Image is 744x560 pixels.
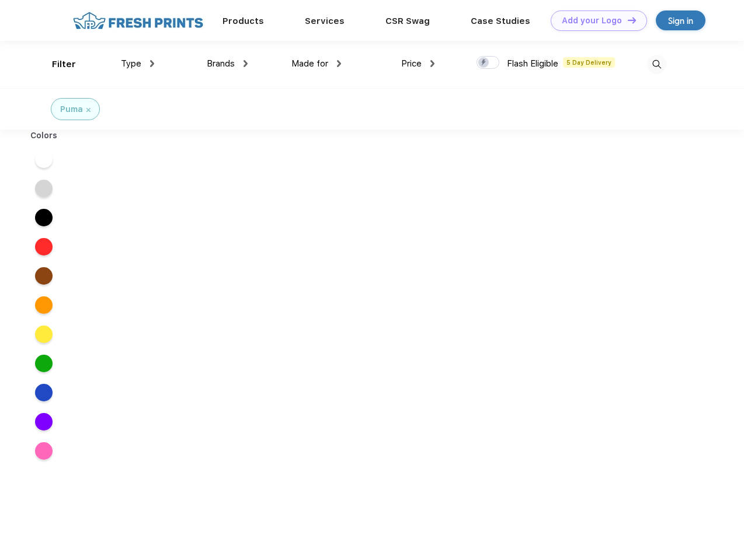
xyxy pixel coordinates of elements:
[121,58,141,69] span: Type
[60,103,83,116] div: Puma
[150,60,154,67] img: dropdown.png
[207,58,235,69] span: Brands
[291,58,328,69] span: Made for
[244,60,248,67] img: dropdown.png
[507,58,558,69] span: Flash Eligible
[656,10,705,30] a: Sign in
[86,108,91,112] img: filter_cancel.svg
[647,55,666,74] img: desktop_search.svg
[401,58,422,69] span: Price
[563,57,615,68] span: 5 Day Delivery
[430,60,434,67] img: dropdown.png
[668,14,693,27] div: Sign in
[52,58,76,71] div: Filter
[337,60,341,67] img: dropdown.png
[562,16,622,26] div: Add your Logo
[305,16,345,26] a: Services
[22,129,67,142] div: Colors
[628,17,636,23] img: DT
[69,10,207,31] img: fo%20logo%202.webp
[222,16,264,26] a: Products
[385,16,430,26] a: CSR Swag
